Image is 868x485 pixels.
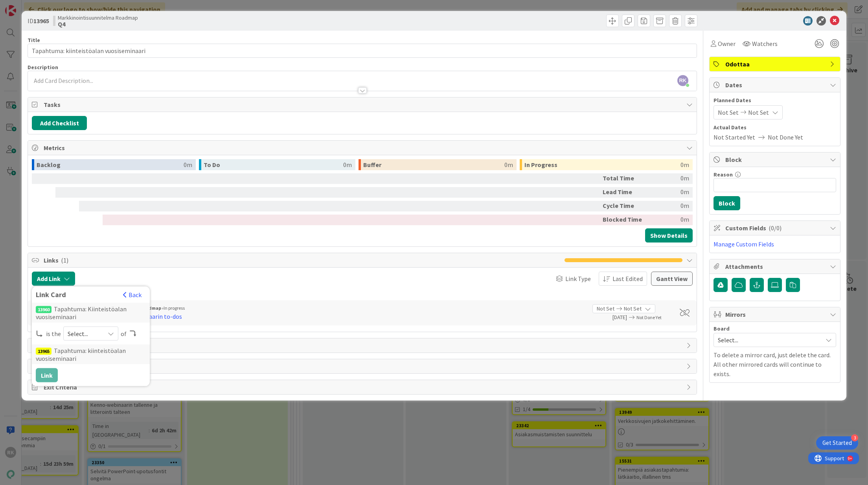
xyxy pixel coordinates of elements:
div: 13965 [36,348,51,355]
span: RK [677,75,688,86]
div: 0m [680,159,689,170]
span: Not Set [748,108,769,117]
span: Not Set [597,305,614,313]
span: History [44,362,682,371]
label: Title [28,37,40,44]
span: Actual Dates [714,123,836,132]
button: Last Edited [599,272,647,286]
span: Mirrors [725,310,826,319]
div: 0m [649,187,689,198]
button: Show Details [645,228,693,242]
span: Block [725,155,826,164]
span: Watchers [752,39,778,48]
div: 0m [184,159,192,170]
div: 0m [649,215,689,225]
label: Reason [714,171,733,178]
div: Blocked Time [603,215,646,225]
button: Link [36,368,58,382]
div: Get Started [822,439,852,447]
div: Lead Time [603,187,646,198]
button: Gantt View [651,272,693,286]
span: Not Done Yet [768,132,803,142]
span: Board [714,326,730,331]
span: Select... [68,328,101,339]
div: 0m [649,201,689,211]
div: is the of [36,327,146,341]
span: Comments [44,341,682,350]
span: Tasks [44,100,682,109]
div: 0m [504,159,513,170]
span: Description [28,64,58,71]
div: Open Get Started checklist, remaining modules: 3 [816,436,858,450]
button: Add Link [32,272,75,286]
span: Owner [718,39,736,48]
span: Exit Criteria [44,382,682,392]
span: Support [17,1,36,11]
input: type card name here... [28,44,697,58]
div: To Do [204,159,343,170]
button: Add Checklist [32,116,87,130]
div: 0m [649,173,689,184]
span: Odottaa [725,59,826,69]
span: Last Edited [612,274,643,283]
div: Buffer [363,159,504,170]
span: Custom Fields [725,223,826,233]
div: Cycle Time [603,201,646,211]
div: 9+ [40,3,44,9]
b: 13965 [33,17,49,25]
span: Planned Dates [714,96,836,105]
span: ID [28,16,49,26]
span: [DATE] [592,313,627,321]
div: Total Time [603,173,646,184]
span: Not Started Yet [714,132,755,142]
span: Links [44,255,561,265]
div: In Progress [524,159,680,170]
a: Manage Custom Fields [714,240,774,248]
span: Not Set [718,108,739,117]
div: 13960 [36,306,51,313]
div: Tapahtuma: Kiinteistöalan vuosiseminaari [32,303,150,323]
div: 0m [343,159,352,170]
span: Markkinointisuunnitelma Roadmap [58,15,138,21]
button: Block [714,196,740,210]
p: To delete a mirror card, just delete the card. All other mirrored cards will continue to exists. [714,350,836,378]
span: In progress [164,305,185,311]
span: Dates [725,80,826,90]
span: Attachments [725,262,826,271]
span: Not Set [624,305,642,313]
span: ( 1 ) [61,256,68,264]
span: ( 0/0 ) [769,224,782,232]
span: Select... [718,334,818,345]
span: Link Type [565,274,591,283]
span: Metrics [44,143,682,152]
span: Not Done Yet [636,314,662,320]
button: Back [123,290,142,299]
div: Tapahtuma: kiinteistöalan vuosiseminaari [32,345,150,364]
div: 3 [851,434,858,441]
div: Backlog [37,159,184,170]
div: Link Card [36,290,119,299]
b: Q4 [58,21,138,27]
div: Children [34,288,691,297]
